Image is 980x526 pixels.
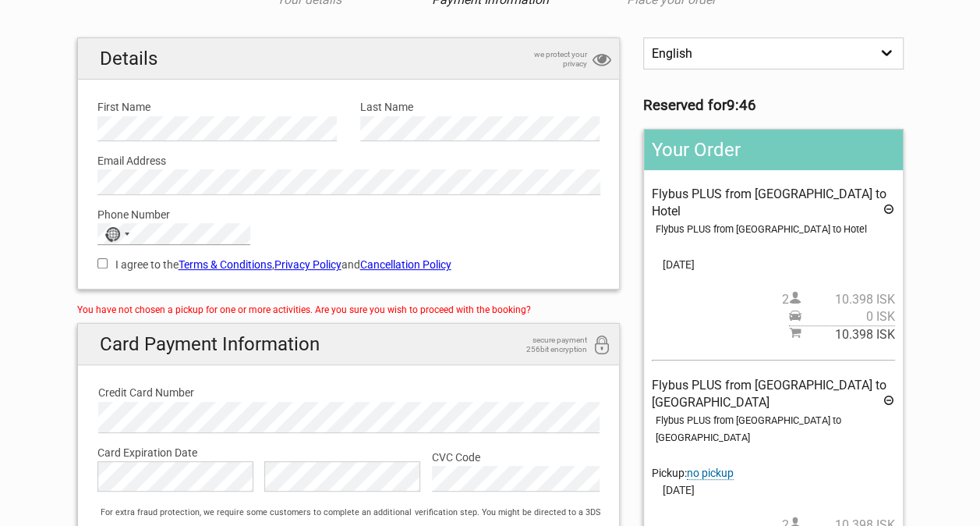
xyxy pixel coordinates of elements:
h2: Details [78,38,620,80]
label: Phone Number [97,206,600,223]
span: [DATE] [652,482,894,499]
span: 2 person(s) [782,291,895,308]
button: Selected country [98,224,137,244]
div: You have not chosen a pickup for one or more activities. Are you sure you wish to proceed with th... [77,301,621,318]
span: Subtotal [789,325,895,343]
span: Pickup price [789,308,895,325]
a: Privacy Policy [274,258,341,271]
span: 10.398 ISK [801,291,895,308]
span: 10.398 ISK [801,326,895,343]
i: 256bit encryption [593,336,611,357]
button: Open LiveChat chat widget [179,24,198,43]
span: 0 ISK [801,308,895,325]
h3: Reserved for [643,97,903,114]
p: We're away right now. Please check back later! [22,27,176,40]
label: Email Address [97,152,600,169]
span: we protect your privacy [509,50,587,69]
strong: 9:46 [727,97,756,114]
div: Flybus PLUS from [GEOGRAPHIC_DATA] to [GEOGRAPHIC_DATA] [656,412,894,447]
span: Pickup: [652,467,734,480]
label: I agree to the , and [97,256,600,273]
h2: Your Order [644,130,902,170]
span: Flybus PLUS from [GEOGRAPHIC_DATA] to Hotel [652,187,886,219]
label: First Name [97,98,337,116]
span: secure payment 256bit encryption [509,336,587,354]
i: privacy protection [593,50,611,71]
span: Change pickup place [687,467,734,480]
label: CVC Code [432,449,600,466]
label: Last Name [360,98,600,116]
label: Card Expiration Date [97,444,600,461]
div: Flybus PLUS from [GEOGRAPHIC_DATA] to Hotel [656,221,894,238]
a: Terms & Conditions [179,258,272,271]
label: Credit Card Number [98,384,600,401]
span: [DATE] [652,256,894,273]
span: Flybus PLUS from [GEOGRAPHIC_DATA] to [GEOGRAPHIC_DATA] [652,378,886,410]
h2: Card Payment Information [78,324,620,365]
a: Cancellation Policy [360,258,451,271]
